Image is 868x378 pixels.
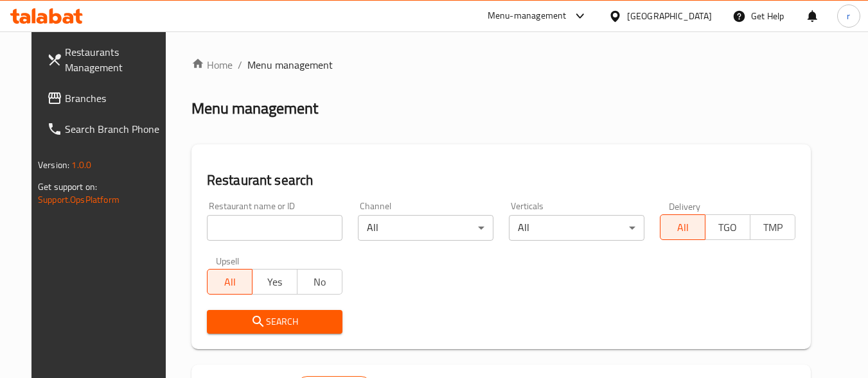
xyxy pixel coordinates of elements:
[627,9,712,23] div: [GEOGRAPHIC_DATA]
[660,214,705,240] button: All
[750,214,795,240] button: TMP
[666,218,700,237] span: All
[711,218,745,237] span: TGO
[191,57,811,73] nav: breadcrumb
[756,218,790,237] span: TMP
[238,57,242,73] li: /
[213,273,247,291] span: All
[37,83,177,114] a: Branches
[358,215,493,241] div: All
[207,269,252,295] button: All
[191,57,233,73] a: Home
[847,9,850,23] span: r
[258,273,292,291] span: Yes
[669,202,701,210] label: Delivery
[247,57,333,73] span: Menu management
[65,44,166,75] span: Restaurants Management
[207,171,795,190] h2: Restaurant search
[37,37,177,83] a: Restaurants Management
[38,157,69,173] span: Version:
[71,157,91,173] span: 1.0.0
[191,98,318,119] h2: Menu management
[38,178,97,195] span: Get support on:
[207,215,342,241] input: Search for restaurant name or ID..
[303,273,337,291] span: No
[65,90,166,106] span: Branches
[38,191,120,208] a: Support.OpsPlatform
[216,256,240,265] label: Upsell
[488,8,567,24] div: Menu-management
[705,214,750,240] button: TGO
[509,215,644,241] div: All
[207,310,342,334] button: Search
[65,121,166,137] span: Search Branch Phone
[297,269,342,295] button: No
[37,114,177,144] a: Search Branch Phone
[217,314,332,330] span: Search
[252,269,297,295] button: Yes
